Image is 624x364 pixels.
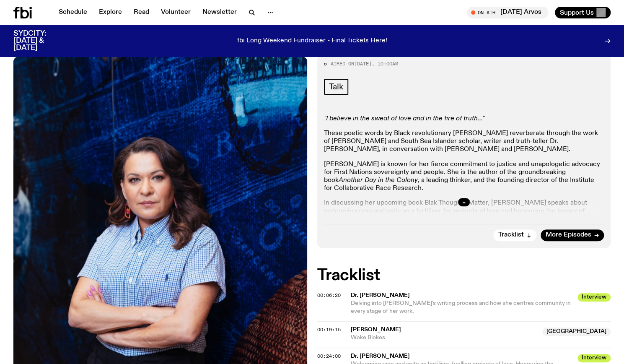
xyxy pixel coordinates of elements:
span: [GEOGRAPHIC_DATA] [542,328,611,336]
p: These poetic words by Black revolutionary [PERSON_NAME] reverberate through the work of [PERSON_N... [324,130,604,154]
button: Tracklist [493,229,536,241]
em: Another Day in the Colony [339,177,418,184]
button: 00:06:20 [317,293,341,298]
a: Volunteer [156,7,196,18]
button: 00:19:15 [317,328,341,332]
span: Woke Blokes [351,334,538,342]
span: Dr. [PERSON_NAME] [351,352,573,360]
span: 00:19:15 [317,326,341,333]
span: 00:06:20 [317,292,341,299]
a: Talk [324,79,348,95]
h2: Tracklist [317,268,611,283]
button: On Air[DATE] Arvos [467,7,548,18]
span: Dr. [PERSON_NAME] [351,291,573,299]
span: [PERSON_NAME] [351,327,401,333]
span: [DATE] [354,60,372,67]
button: Support Us [555,7,611,18]
h3: SYDCITY: [DATE] & [DATE] [13,30,67,52]
span: Support Us [560,9,594,16]
button: 00:24:00 [317,354,341,359]
p: fbi Long Weekend Fundraiser - Final Tickets Here! [237,37,387,45]
span: , 10:00am [372,60,398,67]
span: Talk [329,82,343,91]
em: "I believe in the sweat of love and in the fire of truth..." [324,115,484,122]
a: Newsletter [197,7,242,18]
a: More Episodes [541,229,604,241]
a: Read [129,7,154,18]
span: Interview [577,293,611,302]
a: Schedule [54,7,92,18]
span: 00:24:00 [317,353,341,359]
span: Interview [577,354,611,362]
span: Delving into [PERSON_NAME]'s writing process and how she centres community in every stage of her ... [351,300,571,314]
a: Explore [94,7,127,18]
span: Tracklist [498,232,524,238]
p: [PERSON_NAME] is known for her fierce commitment to justice and unapologetic advocacy for First N... [324,161,604,193]
span: More Episodes [546,232,591,238]
span: Aired on [331,60,354,67]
